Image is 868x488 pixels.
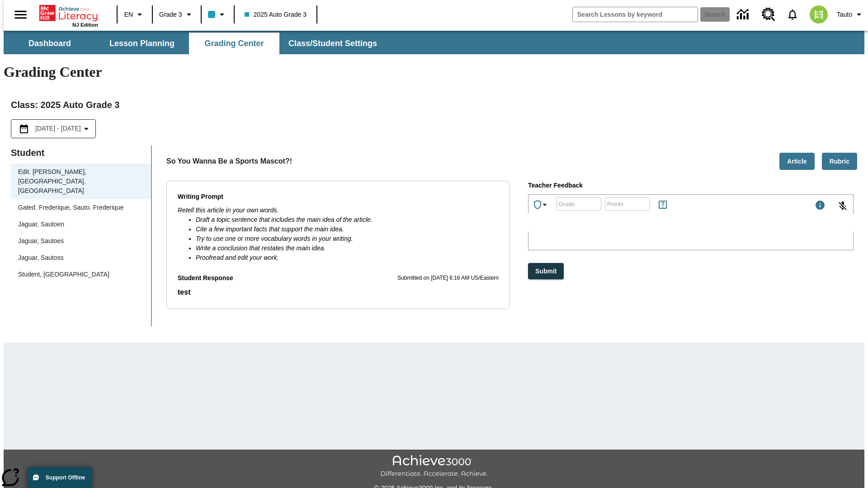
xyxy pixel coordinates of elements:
[39,3,98,28] div: Home
[4,64,864,80] h1: Grading Center
[815,200,826,212] div: Maximum 1000 characters Press Escape to exit toolbar and use left and right arrow keys to access ...
[120,6,149,23] button: Language: EN, Select a language
[281,33,384,54] button: Class/Student Settings
[196,215,499,225] li: Draft a topic sentence that includes the main idea of the article.
[15,123,92,134] button: Select the date range menu item
[196,244,499,253] li: Write a conclusion that restates the main idea.
[731,2,756,27] a: Data Center
[4,31,864,54] div: SubNavbar
[556,192,601,216] input: Grade: Letters, numbers, %, + and - are allowed.
[528,263,564,280] button: Submit
[288,38,377,49] span: Class/Student Settings
[46,474,85,481] span: Support Offline
[832,195,854,217] button: Click to activate and allow voice recognition
[245,10,307,19] span: 2025 Auto Grade 3
[178,206,499,215] p: Retell this article in your own words.
[605,197,650,211] div: Points: Must be equal to or less than 25.
[18,203,123,212] div: Gated. Frederique, Sauto. Frederique
[380,455,488,478] img: Achieve3000 Differentiate Accelerate Achieve
[833,6,868,23] button: Profile/Settings
[822,153,857,170] button: Rubric, Will open in new tab
[204,6,231,23] button: Class color is light blue. Change class color
[7,1,34,28] button: Open side menu
[11,98,857,112] h2: Class : 2025 Auto Grade 3
[11,266,151,283] div: Student, [GEOGRAPHIC_DATA]
[397,274,499,283] p: Submitted on [DATE] 6:16 AM US/Eastern
[18,220,64,229] div: Jaguar, Sautoen
[11,216,151,233] div: Jaguar, Sautoen
[27,467,92,488] button: Support Offline
[5,33,95,54] button: Dashboard
[528,181,854,191] p: Teacher Feedback
[39,4,98,22] a: Home
[756,2,781,27] a: Resource Center, Will open in new tab
[654,196,672,214] button: Rules for Earning Points and Achievements, Will open in new tab
[528,196,554,214] button: Achievements
[804,3,833,26] button: Select a new avatar
[11,164,151,199] div: Edit. [PERSON_NAME], [GEOGRAPHIC_DATA]. [GEOGRAPHIC_DATA]
[156,6,198,23] button: Grade: Grade 3, Select a grade
[178,192,499,202] p: Writing Prompt
[810,5,828,23] img: avatar image
[28,38,71,49] span: Dashboard
[11,199,151,216] div: Gated. Frederique, Sauto. Frederique
[779,153,815,170] button: Article, Will open in new tab
[573,7,698,22] input: search field
[35,124,81,133] span: [DATE] - [DATE]
[196,225,499,234] li: Cite a few important facts that support the main idea.
[178,273,233,283] p: Student Response
[11,233,151,249] div: Jaguar, Sautoes
[18,167,144,196] div: Edit. [PERSON_NAME], [GEOGRAPHIC_DATA]. [GEOGRAPHIC_DATA]
[81,123,92,134] svg: Collapse Date Range Filter
[605,192,650,216] input: Points: Must be equal to or less than 25.
[124,10,133,19] span: EN
[196,253,499,263] li: Proofread and edit your work.
[11,249,151,266] div: Jaguar, Sautoss
[18,270,109,279] div: Student, [GEOGRAPHIC_DATA]
[18,236,64,246] div: Jaguar, Sautoes
[166,156,292,167] p: So You Wanna Be a Sports Mascot?!
[204,38,264,49] span: Grading Center
[196,234,499,244] li: Try to use one or more vocabulary words in your writing.
[178,287,499,298] p: test
[97,33,187,54] button: Lesson Planning
[11,145,151,160] p: Student
[189,33,279,54] button: Grading Center
[781,3,804,26] a: Notifications
[18,253,63,263] div: Jaguar, Sautoss
[837,10,852,19] span: Tauto
[178,287,499,298] p: Student Response
[159,10,182,19] span: Grade 3
[109,38,175,49] span: Lesson Planning
[556,197,601,211] div: Grade: Letters, numbers, %, + and - are allowed.
[4,33,385,54] div: SubNavbar
[72,22,98,28] span: NJ Edition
